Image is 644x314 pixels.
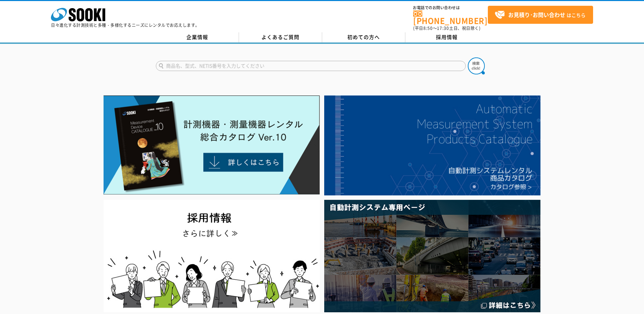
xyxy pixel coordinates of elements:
[437,25,449,31] span: 17:30
[413,6,488,10] span: お電話でのお問い合わせは
[488,6,593,24] a: お見積り･お問い合わせはこちら
[495,10,586,20] span: はこちら
[239,32,322,42] a: よくあるご質問
[423,25,433,31] span: 8:50
[468,57,485,74] img: btn_search.png
[405,32,489,42] a: 採用情報
[104,200,320,312] img: SOOKI recruit
[347,33,380,41] span: 初めての方へ
[508,11,565,19] strong: お見積り･お問い合わせ
[51,23,200,27] p: 日々進化する計測技術と多種・多様化するニーズにレンタルでお応えします。
[322,32,405,42] a: 初めての方へ
[324,200,540,312] img: 自動計測システム専用ページ
[413,25,480,31] span: (平日 ～ 土日、祝日除く)
[324,95,540,195] img: 自動計測システムカタログ
[413,11,488,24] a: [PHONE_NUMBER]
[156,61,466,71] input: 商品名、型式、NETIS番号を入力してください
[104,95,320,195] img: Catalog Ver10
[156,32,239,42] a: 企業情報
